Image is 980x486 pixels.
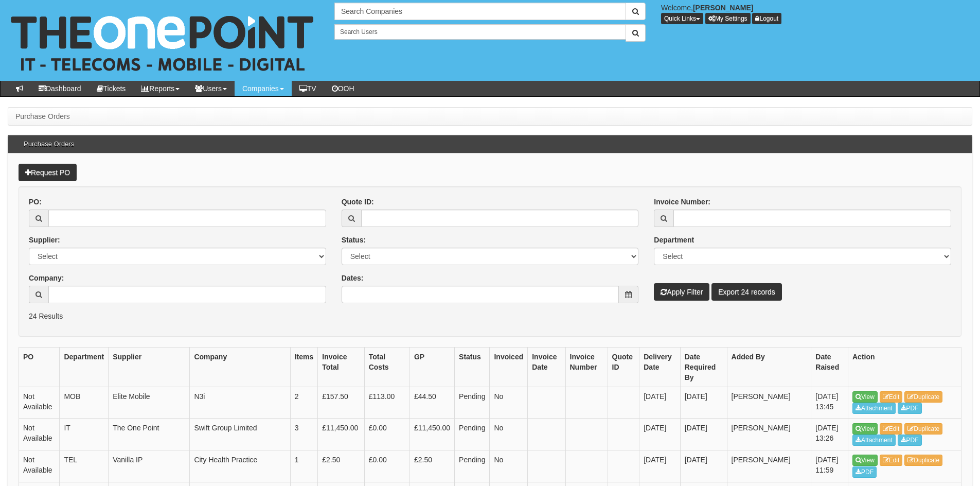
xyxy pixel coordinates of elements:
a: Request PO [19,164,77,181]
a: Attachment [852,435,896,446]
td: [DATE] [639,419,681,450]
a: Users [187,81,235,96]
a: PDF [898,435,922,446]
th: Company [190,347,290,387]
td: No [490,450,528,482]
a: OOH [324,81,362,96]
input: Search Companies [334,3,626,20]
td: IT [60,419,109,450]
a: Tickets [89,81,134,96]
td: Vanilla IP [109,450,190,482]
button: Apply Filter [654,283,709,301]
th: Delivery Date [639,347,681,387]
td: [PERSON_NAME] [727,387,811,419]
th: Status [455,347,490,387]
td: £2.50 [409,450,454,482]
th: Supplier [109,347,190,387]
th: Invoiced [490,347,528,387]
label: Invoice Number: [654,197,710,207]
label: PO: [29,197,42,207]
td: 1 [290,450,318,482]
th: Department [60,347,109,387]
p: 24 Results [29,311,951,321]
td: N3i [190,387,290,419]
b: [PERSON_NAME] [693,4,753,12]
td: [DATE] 11:59 [811,450,848,482]
a: View [852,423,878,435]
a: Duplicate [904,391,942,403]
td: Pending [455,450,490,482]
td: Elite Mobile [109,387,190,419]
a: Duplicate [904,455,942,466]
a: Edit [880,391,903,403]
a: Duplicate [904,423,942,435]
td: [PERSON_NAME] [727,450,811,482]
th: Total Costs [364,347,409,387]
a: Companies [235,81,292,96]
td: £113.00 [364,387,409,419]
label: Company: [29,273,64,283]
td: £0.00 [364,450,409,482]
a: Export 24 records [711,283,782,301]
a: My Settings [705,13,751,24]
a: PDF [852,466,877,478]
td: 3 [290,419,318,450]
td: City Health Practice [190,450,290,482]
label: Quote ID: [342,197,374,207]
th: GP [409,347,454,387]
a: Reports [133,81,187,96]
label: Status: [342,235,366,245]
a: View [852,391,878,403]
td: Pending [455,419,490,450]
td: No [490,419,528,450]
td: Not Available [19,450,60,482]
a: Edit [880,423,903,435]
td: [DATE] 13:45 [811,387,848,419]
a: PDF [898,403,922,414]
th: Action [848,347,961,387]
th: Invoice Date [528,347,565,387]
td: [DATE] [639,387,681,419]
td: £11,450.00 [409,419,454,450]
a: Dashboard [31,81,89,96]
input: Search Users [334,24,626,40]
th: Date Required By [680,347,727,387]
td: No [490,387,528,419]
td: [DATE] [639,450,681,482]
td: Not Available [19,387,60,419]
td: The One Point [109,419,190,450]
h3: Purchase Orders [19,135,79,153]
td: £0.00 [364,419,409,450]
td: [PERSON_NAME] [727,419,811,450]
td: [DATE] [680,450,727,482]
label: Department [654,235,694,245]
a: TV [292,81,324,96]
th: Quote ID [608,347,639,387]
td: TEL [60,450,109,482]
td: £157.50 [318,387,364,419]
a: View [852,455,878,466]
a: Logout [752,13,781,24]
div: Welcome, [653,3,980,24]
td: Pending [455,387,490,419]
td: [DATE] 13:26 [811,419,848,450]
button: Quick Links [661,13,703,24]
td: Not Available [19,419,60,450]
td: 2 [290,387,318,419]
td: £44.50 [409,387,454,419]
label: Supplier: [29,235,60,245]
label: Dates: [342,273,364,283]
td: [DATE] [680,387,727,419]
th: Date Raised [811,347,848,387]
th: Items [290,347,318,387]
th: Added By [727,347,811,387]
td: Swift Group Limited [190,419,290,450]
th: PO [19,347,60,387]
td: MOB [60,387,109,419]
th: Invoice Total [318,347,364,387]
td: £2.50 [318,450,364,482]
a: Attachment [852,403,896,414]
td: £11,450.00 [318,419,364,450]
a: Edit [880,455,903,466]
li: Purchase Orders [15,111,70,121]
